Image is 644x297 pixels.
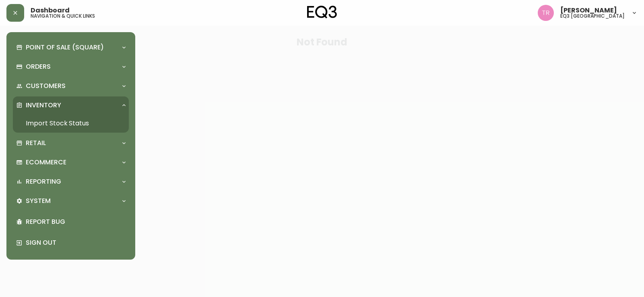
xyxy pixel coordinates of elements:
div: Customers [13,77,129,95]
div: Inventory [13,96,129,114]
span: Dashboard [31,7,70,14]
div: System [13,192,129,210]
div: Sign Out [13,232,129,253]
p: System [26,197,51,205]
p: Report Bug [26,217,126,226]
p: Retail [26,139,46,147]
div: Report Bug [13,211,129,232]
div: Orders [13,58,129,76]
p: Inventory [26,101,61,110]
img: 214b9049a7c64896e5c13e8f38ff7a87 [538,5,554,21]
p: Reporting [26,177,61,186]
img: logo [307,6,337,18]
h5: navigation & quick links [31,14,95,18]
div: Point of Sale (Square) [13,39,129,56]
span: [PERSON_NAME] [560,7,617,14]
p: Sign Out [26,238,126,247]
div: Ecommerce [13,154,129,171]
p: Ecommerce [26,158,66,167]
a: Import Stock Status [13,114,129,133]
p: Point of Sale (Square) [26,43,104,52]
div: Retail [13,134,129,152]
h5: eq3 [GEOGRAPHIC_DATA] [560,14,625,18]
div: Reporting [13,173,129,190]
p: Customers [26,82,66,90]
p: Orders [26,62,51,71]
